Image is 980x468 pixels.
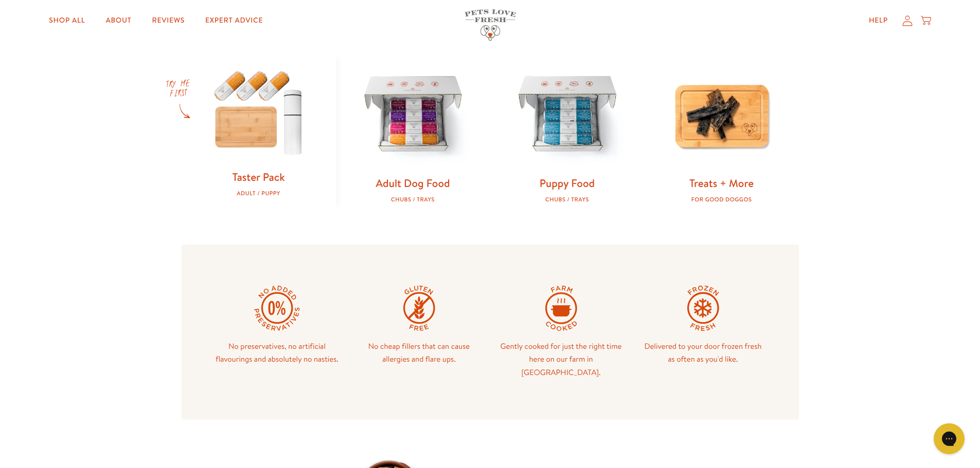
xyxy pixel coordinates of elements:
[198,190,319,197] div: Adult / Puppy
[689,176,754,191] a: Treats + More
[357,340,482,366] p: No cheap fillers that can cause allergies and flare ups.
[661,196,782,203] div: For good doggos
[540,176,595,191] a: Puppy Food
[232,170,284,184] a: Taster Pack
[498,340,624,379] p: Gently cooked for just the right time here on our farm in [GEOGRAPHIC_DATA].
[197,10,271,31] a: Expert Advice
[352,196,474,203] div: Chubs / Trays
[465,9,516,41] img: Pets Love Fresh
[507,196,628,203] div: Chubs / Trays
[376,176,450,191] a: Adult Dog Food
[929,420,970,458] iframe: Gorgias live chat messenger
[640,340,766,366] p: Delivered to your door frozen fresh as often as you'd like.
[215,340,340,366] p: No preservatives, no artificial flavourings and absolutely no nasties.
[97,10,139,31] a: About
[41,10,93,31] a: Shop All
[144,10,193,31] a: Reviews
[861,10,896,31] a: Help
